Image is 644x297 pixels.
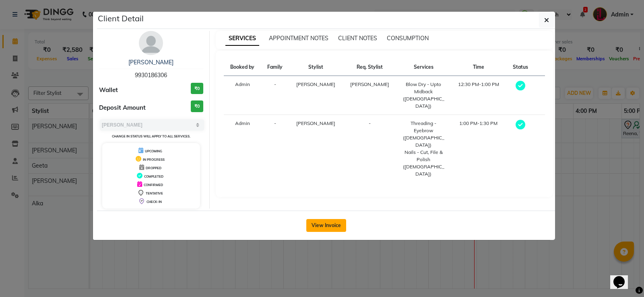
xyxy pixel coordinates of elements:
td: - [261,115,289,183]
td: Admin [224,76,261,115]
td: 1:00 PM-1:30 PM [450,115,507,183]
h3: ₹0 [191,100,203,112]
span: [PERSON_NAME] [296,81,335,87]
span: COMPLETED [144,174,163,178]
span: UPCOMING [145,149,162,153]
div: Blow Dry - Upto Midback ([DEMOGRAPHIC_DATA]) [402,81,446,110]
button: View Invoice [306,219,346,232]
span: CLIENT NOTES [338,35,377,42]
span: Wallet [99,86,118,95]
span: CONSUMPTION [387,35,429,42]
span: TENTATIVE [146,191,163,195]
span: 9930186306 [135,72,167,79]
th: Family [261,59,289,76]
th: Time [450,59,507,76]
img: avatar [139,31,163,55]
td: Admin [224,115,261,183]
h3: ₹0 [191,83,203,94]
td: 12:30 PM-1:00 PM [450,76,507,115]
iframe: chat widget [610,265,636,289]
span: SERVICES [225,31,259,46]
h5: Client Detail [98,12,144,25]
span: [PERSON_NAME] [296,120,335,126]
span: DROPPED [146,166,161,170]
td: - [343,115,397,183]
span: CHECK-IN [147,200,162,204]
th: Booked by [224,59,261,76]
th: Status [507,59,535,76]
span: Deposit Amount [99,103,146,113]
a: [PERSON_NAME] [128,59,173,66]
td: - [261,76,289,115]
span: APPOINTMENT NOTES [269,35,328,42]
th: Stylist [289,59,343,76]
th: Services [397,59,450,76]
div: Nails - Cut, File & Polish ([DEMOGRAPHIC_DATA]) [402,149,446,178]
small: Change in status will apply to all services. [112,134,190,138]
div: Threading - Eyebrow ([DEMOGRAPHIC_DATA]) [402,120,446,149]
th: Req. Stylist [343,59,397,76]
span: CONFIRMED [144,183,163,187]
span: IN PROGRESS [143,158,165,162]
span: [PERSON_NAME] [350,81,389,87]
